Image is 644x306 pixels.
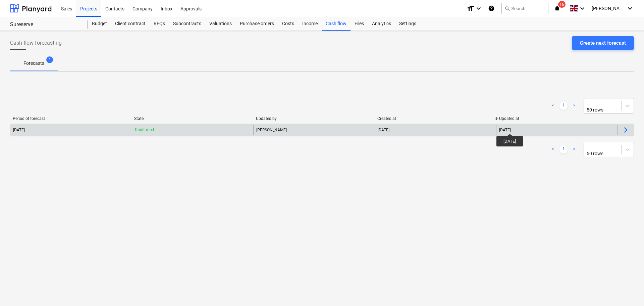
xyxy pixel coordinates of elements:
a: Previous page [549,102,557,110]
a: Costs [278,17,298,31]
a: Next page [570,102,578,110]
div: State [134,116,250,121]
a: Budget [88,17,111,31]
i: keyboard_arrow_down [475,4,483,12]
button: Search [501,3,548,14]
div: Updated by [256,116,372,121]
div: 50 rows [587,107,611,113]
a: Page 1 is your current page [559,145,568,154]
i: keyboard_arrow_down [578,4,586,12]
i: format_size [467,4,475,12]
div: [DATE] [13,128,25,132]
div: Period of forecast [13,116,129,121]
a: Settings [395,17,420,31]
span: Cash flow forecasting [10,39,62,47]
button: Create next forecast [572,36,634,50]
p: Confirmed [135,127,154,133]
p: Forecasts [23,60,44,67]
a: Income [298,17,322,31]
div: [DATE] [378,128,389,132]
a: Cash flow [322,17,351,31]
iframe: Chat Widget [610,274,644,306]
a: Analytics [368,17,395,31]
div: [PERSON_NAME] [253,125,375,135]
span: 1 [46,56,53,63]
i: keyboard_arrow_down [626,4,634,12]
span: search [504,6,510,11]
a: Next page [570,145,578,154]
div: 50 rows [587,151,611,156]
i: notifications [554,4,560,12]
a: Previous page [549,145,557,154]
a: Files [351,17,368,31]
a: Valuations [205,17,236,31]
span: [PERSON_NAME] [592,6,625,11]
div: Created at [377,116,493,121]
i: Knowledge base [488,4,495,12]
div: [DATE] [499,128,511,132]
a: RFQs [150,17,169,31]
div: Sureserve [10,21,80,28]
a: Subcontracts [169,17,205,31]
a: Page 1 is your current page [559,102,568,110]
a: Client contract [111,17,150,31]
a: Purchase orders [236,17,278,31]
div: Updated at [499,116,615,121]
div: Create next forecast [580,39,626,47]
span: 16 [558,1,566,8]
